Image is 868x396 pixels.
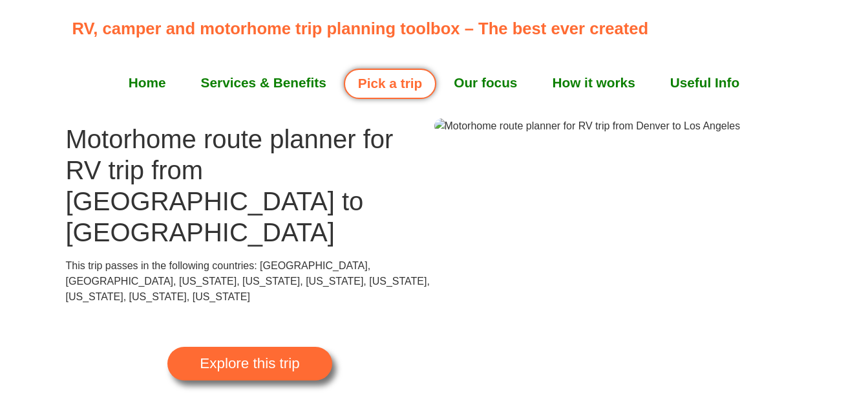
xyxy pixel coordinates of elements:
[434,118,741,134] img: Motorhome route planner for RV trip from Denver to Los Angeles
[167,347,332,380] a: Explore this trip
[66,260,430,302] span: This trip passes in the following countries: [GEOGRAPHIC_DATA], [GEOGRAPHIC_DATA], [US_STATE], [U...
[72,16,803,41] p: RV, camper and motorhome trip planning toolbox – The best ever created
[111,67,184,99] a: Home
[72,67,796,99] nav: Menu
[653,67,757,99] a: Useful Info
[184,67,344,99] a: Services & Benefits
[436,67,535,99] a: Our focus
[535,67,652,99] a: How it works
[66,124,434,248] h1: Motorhome route planner for RV trip from [GEOGRAPHIC_DATA] to [GEOGRAPHIC_DATA]
[200,357,299,371] span: Explore this trip
[344,69,436,99] a: Pick a trip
